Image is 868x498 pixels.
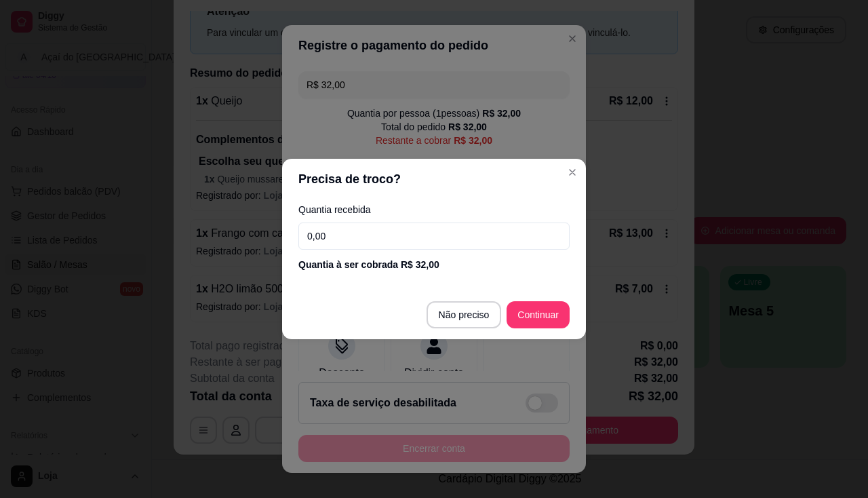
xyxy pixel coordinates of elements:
button: Continuar [507,301,570,328]
div: Quantia à ser cobrada R$ 32,00 [298,258,570,271]
button: Não preciso [427,301,502,328]
button: Close [561,161,583,183]
header: Precisa de troco? [282,159,586,199]
label: Quantia recebida [298,205,570,214]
